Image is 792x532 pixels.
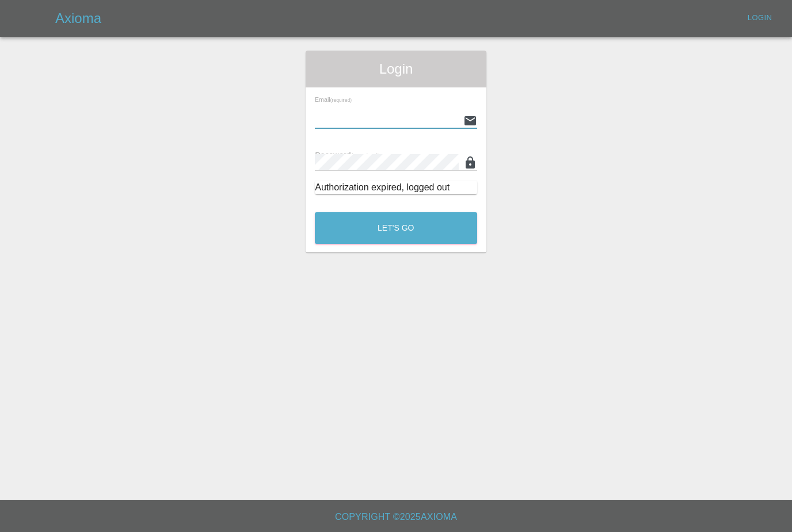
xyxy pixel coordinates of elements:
[315,212,477,244] button: Let's Go
[315,60,477,78] span: Login
[330,98,352,103] small: (required)
[315,151,379,160] span: Password
[741,9,778,27] a: Login
[9,509,783,525] h6: Copyright © 2025 Axioma
[315,96,352,103] span: Email
[55,9,101,28] h5: Axioma
[315,181,477,194] div: Authorization expired, logged out
[351,152,380,159] small: (required)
